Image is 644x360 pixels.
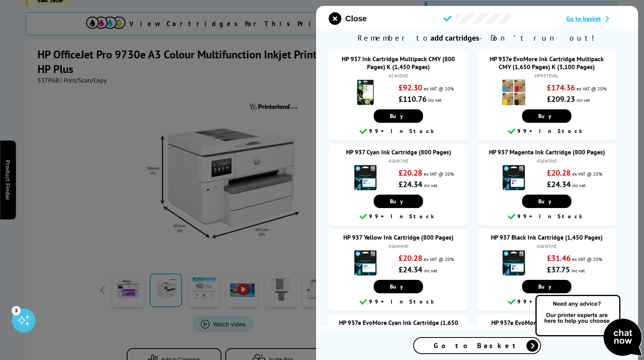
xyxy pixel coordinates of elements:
[345,14,367,23] span: Close
[399,168,422,178] strong: £20.28
[547,179,571,189] strong: £24.34
[566,15,601,22] span: Go to basket
[333,212,464,221] div: 99+ In Stock
[577,86,607,92] span: ex VAT @ 20%
[547,82,575,93] strong: £174.36
[333,297,464,307] div: 99+ In Stock
[538,283,555,290] span: Buy
[390,112,407,120] span: Buy
[399,264,422,275] strong: £24.34
[547,94,575,104] strong: £209.23
[337,158,460,164] div: 4S6W2NE
[424,268,437,274] span: inc vat
[500,164,528,191] img: HP 937 Magenta Ink Cartridge (800 Pages)
[534,294,644,358] img: Open Live Chat window
[316,29,638,47] span: Remember to - Don’t run out!
[413,337,541,354] a: Go to Basket
[431,33,479,43] b: add cartridges
[481,297,612,307] div: 99+ In Stock
[489,148,605,156] a: HP 937 Magenta Ink Cartridge (800 Pages)
[566,15,625,22] a: Go to basket
[424,171,454,177] span: ex VAT @ 20%
[390,198,407,205] span: Buy
[428,97,442,103] span: inc vat
[399,82,422,93] strong: £92.30
[329,12,367,25] button: close modal
[572,182,586,188] span: inc vat
[434,341,520,350] span: Go to Basket
[352,249,379,277] img: HP 937 Yellow Ink Cartridge (800 Pages)
[342,55,455,71] a: HP 937 Ink Cartridge Multipack CMY (800 Pages) K (1,450 Pages)
[481,127,612,136] div: 99+ In Stock
[424,256,454,262] span: ex VAT @ 20%
[500,79,528,106] img: HP 937e EvoMore Ink Cartridge Multipack CMY (1,650 Pages) K (3,100 Pages)
[485,243,608,249] div: 4S6W5NE
[500,249,528,277] img: HP 937 Black Ink Cartridge (1,450 Pages)
[337,73,460,79] div: 6C400NE
[399,253,422,263] strong: £20.28
[333,127,464,136] div: 99+ In Stock
[337,243,460,249] div: 4S6W4NE
[346,148,451,156] a: HP 937 Cyan Ink Cartridge (800 Pages)
[485,73,608,79] div: HP937EVAL
[12,306,21,315] div: 3
[424,86,454,92] span: ex VAT @ 20%
[481,212,612,221] div: 99+ In Stock
[491,233,603,241] a: HP 937 Black Ink Cartridge (1,450 Pages)
[491,319,602,334] a: HP 937e EvoMore Magenta Ink Cartridge (1,650 Pages)
[547,264,570,275] strong: £37.75
[339,319,458,334] a: HP 937e EvoMore Cyan Ink Cartridge (1,650 Pages)
[343,233,453,241] a: HP 937 Yellow Ink Cartridge (800 Pages)
[547,168,571,178] strong: £20.28
[399,179,422,189] strong: £24.34
[577,97,590,103] span: inc vat
[399,94,427,104] strong: £110.76
[490,55,604,71] a: HP 937e EvoMore Ink Cartridge Multipack CMY (1,650 Pages) K (3,100 Pages)
[352,79,379,106] img: HP 937 Ink Cartridge Multipack CMY (800 Pages) K (1,450 Pages)
[571,268,585,274] span: inc vat
[352,164,379,191] img: HP 937 Cyan Ink Cartridge (800 Pages)
[538,112,555,120] span: Buy
[538,198,555,205] span: Buy
[424,182,437,188] span: inc vat
[572,171,602,177] span: ex VAT @ 20%
[572,256,602,262] span: ex VAT @ 20%
[390,283,407,290] span: Buy
[485,158,608,164] div: 4S6W3NE
[547,253,571,263] strong: £31.46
